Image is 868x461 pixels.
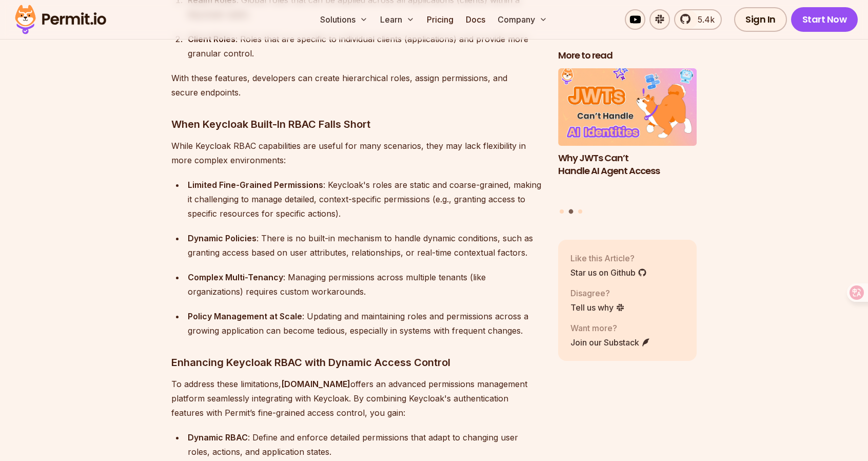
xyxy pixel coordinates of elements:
a: Start Now [791,7,858,32]
button: Go to slide 2 [569,209,574,214]
button: Solutions [316,9,372,30]
div: : Define and enforce detailed permissions that adapt to changing user roles, actions, and applica... [188,430,542,459]
p: With these features, developers can create hierarchical roles, assign permissions, and secure end... [171,71,542,100]
h3: Enhancing Keycloak RBAC with Dynamic Access Control [171,354,542,371]
strong: [DOMAIN_NAME] [281,379,350,389]
a: 5.4k [674,9,722,30]
p: Disagree? [570,287,625,299]
strong: Dynamic Policies [188,233,257,243]
a: Tell us why [570,301,625,314]
div: : There is no built-in mechanism to handle dynamic conditions, such as granting access based on u... [188,231,542,260]
a: Docs [462,9,489,30]
p: To address these limitations, offers an advanced permissions management platform seamlessly integ... [171,377,542,420]
a: Pricing [423,9,458,30]
p: While Keycloak RBAC capabilities are useful for many scenarios, they may lack flexibility in more... [171,139,542,167]
img: Permit logo [10,2,111,37]
button: Go to slide 1 [560,209,564,214]
strong: Policy Management at Scale [188,311,302,321]
strong: Client Roles [188,34,235,44]
div: : Roles that are specific to individual clients (applications) and provide more granular control. [188,32,542,61]
h3: Why JWTs Can’t Handle AI Agent Access [558,152,697,178]
strong: Limited Fine-Grained Permissions [188,180,323,190]
img: Why JWTs Can’t Handle AI Agent Access [558,68,697,146]
h3: When Keycloak Built-In RBAC Falls Short [171,116,542,132]
strong: Complex Multi-Tenancy [188,272,283,282]
a: Sign In [734,7,787,32]
h2: More to read [558,49,697,62]
button: Company [494,9,551,30]
div: Posts [558,68,697,216]
li: 2 of 3 [558,68,697,203]
button: Learn [376,9,419,30]
a: Join our Substack [570,336,650,349]
span: 5.4k [692,13,715,26]
button: Go to slide 3 [578,209,582,214]
p: Like this Article? [570,252,647,264]
a: Star us on Github [570,266,647,279]
strong: Dynamic RBAC [188,432,248,443]
div: : Keycloak's roles are static and coarse-grained, making it challenging to manage detailed, conte... [188,178,542,221]
a: Why JWTs Can’t Handle AI Agent AccessWhy JWTs Can’t Handle AI Agent Access [558,68,697,203]
p: Want more? [570,322,650,334]
div: : Managing permissions across multiple tenants (like organizations) requires custom workarounds. [188,270,542,299]
div: : Updating and maintaining roles and permissions across a growing application can become tedious,... [188,309,542,338]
